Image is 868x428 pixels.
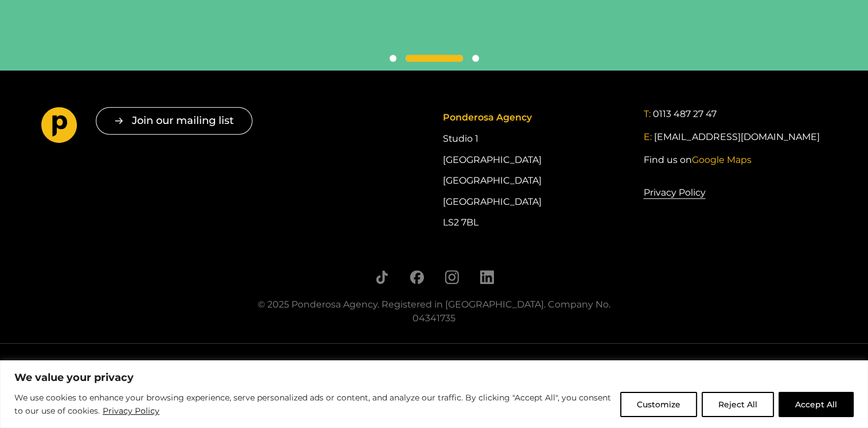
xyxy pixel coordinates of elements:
[14,391,612,418] p: We use cookies to enhance your browsing experience, serve personalized ads or content, and analyz...
[102,404,160,418] a: Privacy Policy
[242,298,626,325] div: © 2025 Ponderosa Agency. Registered in [GEOGRAPHIC_DATA]. Company No. 04341735
[96,107,252,134] button: Join our mailing list
[442,112,531,123] span: Ponderosa Agency
[480,270,494,285] a: Follow us on LinkedIn
[643,153,751,167] a: Find us onGoogle Maps
[442,107,626,233] div: Studio 1 [GEOGRAPHIC_DATA] [GEOGRAPHIC_DATA] [GEOGRAPHIC_DATA] LS2 7BL
[375,270,389,285] a: Follow us on TikTok
[410,270,424,285] a: Follow us on Facebook
[702,392,774,417] button: Reject All
[643,185,705,200] a: Privacy Policy
[653,130,819,144] a: [EMAIL_ADDRESS][DOMAIN_NAME]
[691,154,751,165] span: Google Maps
[643,108,650,119] span: T:
[445,270,459,285] a: Follow us on Instagram
[620,392,697,417] button: Customize
[643,131,651,142] span: E:
[41,107,77,147] a: Go to homepage
[652,107,716,121] a: 0113 487 27 47
[14,371,854,384] p: We value your privacy
[779,392,854,417] button: Accept All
